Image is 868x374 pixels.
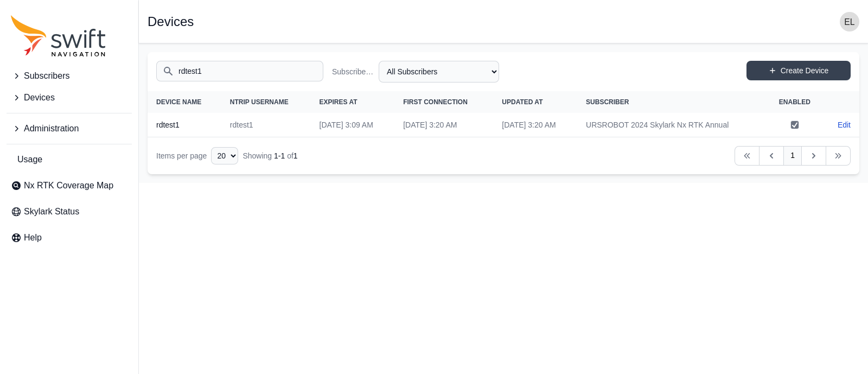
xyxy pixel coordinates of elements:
a: Edit [838,119,851,130]
th: NTRIP Username [221,91,311,113]
span: Nx RTK Coverage Map [24,179,113,192]
th: rdtest1 [148,113,221,137]
button: Devices [7,87,132,109]
span: First Connection [403,98,468,106]
button: Subscribers [7,65,132,87]
th: Device Name [148,91,221,113]
span: Updated At [502,98,542,106]
td: [DATE] 3:20 AM [394,113,493,137]
th: Enabled [766,91,824,113]
span: Devices [24,91,55,104]
td: URSROBOT 2024 Skylark Nx RTK Annual [577,113,766,137]
span: Skylark Status [24,205,79,218]
span: Administration [24,122,79,135]
h1: Devices [148,15,194,28]
select: Display Limit [211,147,238,164]
span: Usage [17,153,42,166]
label: Subscriber Name [332,66,374,77]
span: Help [24,231,42,244]
nav: Table navigation [148,137,859,174]
a: Usage [7,149,132,170]
a: Create Device [746,61,851,80]
input: Search [156,61,323,81]
button: Administration [7,118,132,140]
a: Nx RTK Coverage Map [7,175,132,196]
a: Skylark Status [7,201,132,223]
td: rdtest1 [221,113,311,137]
span: 1 [293,151,298,160]
td: [DATE] 3:20 AM [493,113,577,137]
div: Showing of [242,150,297,161]
a: Help [7,227,132,249]
td: [DATE] 3:09 AM [311,113,395,137]
img: user photo [840,12,859,31]
th: Subscriber [577,91,766,113]
select: Subscriber [379,61,499,83]
span: 1 - 1 [274,151,285,160]
span: Items per page [156,151,207,160]
a: 1 [783,146,802,166]
span: Subscribers [24,69,69,83]
span: Expires At [320,98,358,106]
